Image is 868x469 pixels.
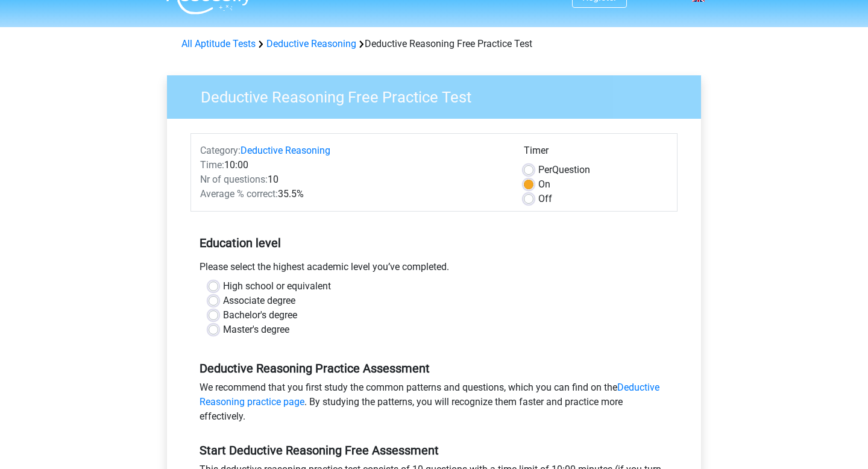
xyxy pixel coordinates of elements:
div: 10:00 [191,158,515,172]
h5: Deductive Reasoning Practice Assessment [200,361,668,376]
h5: Education level [200,231,668,255]
label: On [538,177,550,192]
div: 10 [191,172,515,187]
span: Category: [200,145,241,156]
label: Off [538,192,552,206]
span: Time: [200,159,224,171]
span: Nr of questions: [200,174,268,185]
label: Master's degree [223,323,289,337]
span: Average % correct: [200,188,278,200]
div: We recommend that you first study the common patterns and questions, which you can find on the . ... [190,380,678,429]
div: Deductive Reasoning Free Practice Test [177,37,691,51]
label: Question [538,163,590,177]
h5: Start Deductive Reasoning Free Assessment [200,443,668,458]
h3: Deductive Reasoning Free Practice Test [186,83,692,107]
a: Deductive Reasoning [241,145,330,156]
div: 35.5% [191,187,515,201]
label: High school or equivalent [223,279,331,294]
span: Per [538,164,552,175]
a: All Aptitude Tests [181,38,256,49]
label: Bachelor's degree [223,308,297,323]
div: Timer [524,143,668,163]
label: Associate degree [223,294,295,308]
a: Deductive Reasoning [266,38,356,49]
div: Please select the highest academic level you’ve completed. [190,260,678,279]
